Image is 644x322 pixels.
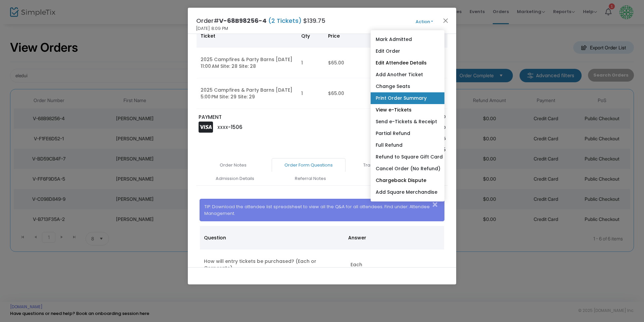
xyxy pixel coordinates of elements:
[431,199,444,210] button: Close
[346,249,444,280] td: Each
[371,92,444,104] a: Print Order Summary
[324,78,388,109] td: $65.00
[404,18,444,26] button: Action
[197,78,297,109] td: 2025 Campfires & Party Barns [DATE] 5:00 PM Site: 29 Site: 29
[357,135,414,142] p: Tax Total
[196,158,270,172] a: Order Notes
[371,81,444,92] a: Change Seats
[199,113,319,121] p: PAYMENT
[371,69,444,81] a: Add Another Ticket
[344,226,440,249] th: Answer
[357,124,414,131] p: Service Fee Total
[200,199,445,221] div: TIP: Download the attendee list spreadsheet to view all the Q&A for all attendees. Find under: At...
[219,16,267,25] span: V-68B98256-4
[371,186,444,198] a: Add Square Merchandise
[197,48,297,78] td: 2025 Campfires & Party Barns [DATE] 11:00 AM Site: 28 Site: 28
[371,104,444,116] a: View e-Tickets
[371,175,444,186] a: Chargeback Dispute
[324,24,388,48] th: Price
[371,116,444,128] a: Send e-Tickets & Receipt
[200,249,346,280] td: How will entry tickets be purchased? (Each or Corporate)
[347,158,421,172] a: Transaction Details
[197,24,297,48] th: Ticket
[357,146,414,154] p: Order Total
[371,139,444,151] a: Full Refund
[371,163,444,175] a: Cancel Order (No Refund)
[371,151,444,163] a: Refund to Square Gift Card
[297,78,324,109] td: 1
[441,16,450,25] button: Close
[217,125,228,130] span: XXXX
[200,226,344,249] th: Question
[196,25,228,32] span: [DATE] 8:09 PM
[267,16,303,25] span: (2 Tickets)
[272,158,345,172] a: Order Form Questions
[371,128,444,139] a: Partial Refund
[198,172,272,186] a: Admission Details
[196,16,325,25] h4: Order# $139.75
[357,113,414,120] p: Sub total
[324,48,388,78] td: $65.00
[371,45,444,57] a: Edit Order
[371,57,444,69] a: Edit Attendee Details
[371,34,444,45] a: Mark Admitted
[197,24,447,109] div: Data table
[297,24,324,48] th: Qty
[297,48,324,78] td: 1
[228,124,243,131] span: -1506
[273,172,347,186] a: Referral Notes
